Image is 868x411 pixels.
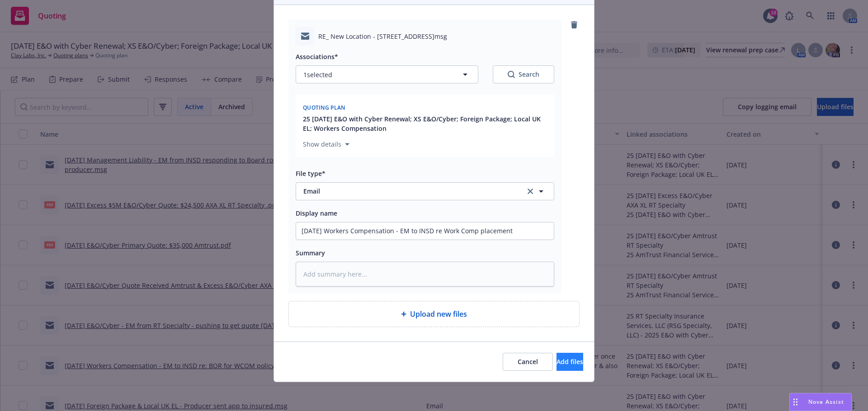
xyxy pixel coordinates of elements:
[318,32,447,41] span: RE_ New Location - [STREET_ADDRESS]msg
[508,70,539,79] div: Search
[493,65,554,83] button: SearchSearch
[296,249,325,257] span: Summary
[296,209,337,217] span: Display name
[303,186,513,196] span: Email
[296,169,325,178] span: File type*
[299,139,353,150] button: Show details
[296,222,554,240] input: Add display name here...
[303,70,332,79] span: 1 selected
[288,301,580,327] div: Upload new files
[296,65,478,83] button: 1selected
[303,104,345,111] span: Quoting plan
[789,393,852,411] button: Nova Assist
[410,309,467,319] span: Upload new files
[518,357,538,366] span: Cancel
[296,52,338,61] span: Associations*
[557,353,583,371] button: Add files
[569,19,580,30] a: remove
[508,71,515,78] svg: Search
[525,186,536,197] a: clear selection
[503,353,553,371] button: Cancel
[557,357,583,366] span: Add files
[303,114,549,133] button: 25 [DATE] E&O with Cyber Renewal; XS E&O/Cyber; Foreign Package; Local UK EL; Workers Compensation
[296,182,554,200] button: Emailclear selection
[790,393,801,411] div: Drag to move
[808,398,844,406] span: Nova Assist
